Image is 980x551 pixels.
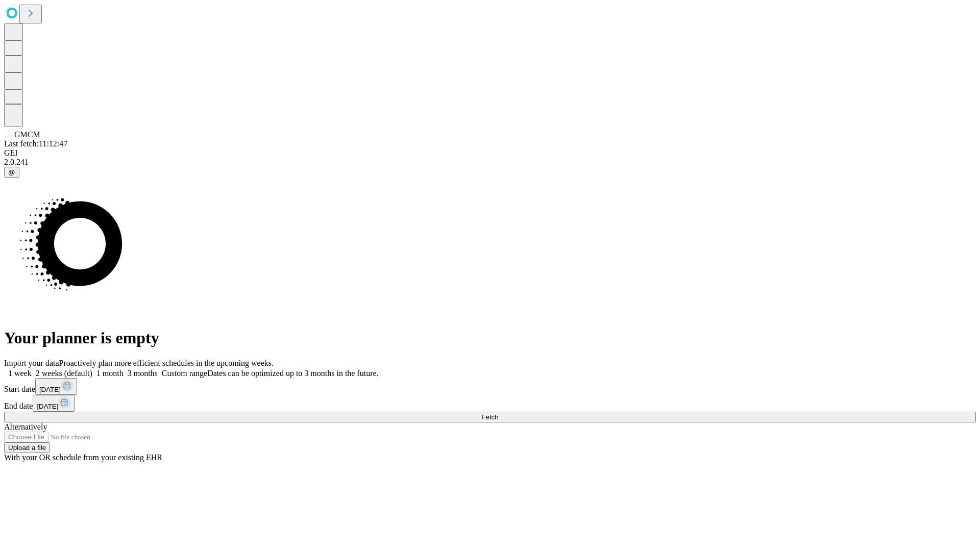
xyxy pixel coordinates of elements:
[4,139,67,148] span: Last fetch: 11:12:47
[4,148,976,158] div: GEI
[481,413,498,421] span: Fetch
[8,369,32,378] span: 1 week
[59,359,274,367] span: Proactively plan more efficient schedules in the upcoming weeks.
[14,130,40,139] span: GMCM
[36,369,92,378] span: 2 weeks (default)
[4,158,976,167] div: 2.0.241
[4,453,162,462] span: With your OR schedule from your existing EHR
[207,369,378,378] span: Dates can be optimized up to 3 months in the future.
[4,395,976,412] div: End date
[162,369,207,378] span: Custom range
[4,422,47,431] span: Alternatively
[128,369,158,378] span: 3 months
[4,329,976,347] h1: Your planner is empty
[4,167,19,178] button: @
[96,369,124,378] span: 1 month
[4,378,976,395] div: Start date
[4,442,50,453] button: Upload a file
[8,168,15,176] span: @
[4,359,59,367] span: Import your data
[39,386,61,393] span: [DATE]
[35,378,77,395] button: [DATE]
[4,412,976,422] button: Fetch
[37,403,58,410] span: [DATE]
[33,395,75,412] button: [DATE]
